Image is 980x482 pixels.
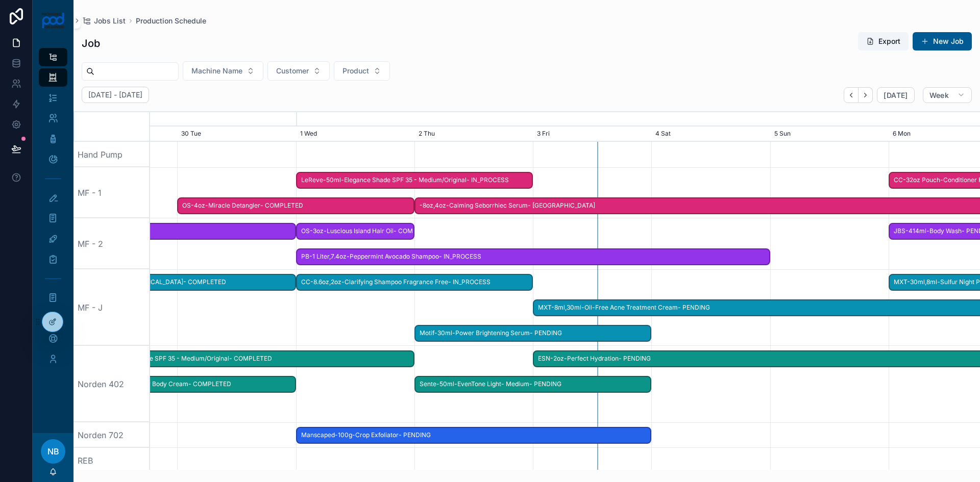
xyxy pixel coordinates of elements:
[296,223,414,240] div: OS-3oz-Luscious Island Hair Oil- COMPLETED
[178,197,413,214] span: OS-4oz-Miracle Detangler- COMPLETED
[60,274,295,291] span: Sente-30ml-Even Tone [MEDICAL_DATA]- COMPLETED
[267,61,330,81] button: Select Button
[297,274,532,291] span: CC-8.6oz,2oz-Clarifying Shampoo Fragrance Free- IN_PROCESS
[334,61,390,81] button: Select Button
[296,427,652,444] div: Manscaped-100g-Crop Exfoliator- PENDING
[296,126,414,142] div: 1 Wed
[276,66,309,76] span: Customer
[82,36,100,50] h1: Job
[297,172,532,189] span: LeReve-50ml-Elegance Shade SPF 35 - Medium/Original- IN_PROCESS
[59,274,296,291] div: Sente-30ml-Even Tone Retinol- COMPLETED
[33,41,73,382] div: scrollable content
[877,87,914,104] button: [DATE]
[59,350,414,367] div: LeReve-30ml-Elegance Shade SPF 35 - Medium/Original- COMPLETED
[73,167,150,218] div: MF - 1
[296,172,533,189] div: LeReve-50ml-Elegance Shade SPF 35 - Medium/Original- IN_PROCESS
[414,376,652,393] div: Sente-50ml-EvenTone Light- Medium- PENDING
[884,91,908,100] span: [DATE]
[94,16,126,26] span: Jobs List
[41,12,65,29] img: App logo
[296,274,533,291] div: CC-8.6oz,2oz-Clarifying Shampoo Fragrance Free- IN_PROCESS
[136,16,206,26] a: Production Schedule
[47,445,59,458] span: NB
[177,197,414,214] div: OS-4oz-Miracle Detangler- COMPLETED
[923,87,972,104] button: Week
[929,91,949,100] span: Week
[73,218,150,269] div: MF - 2
[415,325,651,342] span: Motif-30ml-Power Brightening Serum- PENDING
[414,325,652,342] div: Motif-30ml-Power Brightening Serum- PENDING
[651,126,770,142] div: 4 Sat
[770,126,889,142] div: 5 Sun
[73,422,150,448] div: Norden 702
[297,427,651,444] span: Manscaped-100g-Crop Exfoliator- PENDING
[415,376,651,393] span: Sente-50ml-EvenTone Light- Medium- PENDING
[533,126,651,142] div: 3 Fri
[297,248,769,265] span: PB-1 Liter,7.4oz-Peppermint Avocado Shampoo- IN_PROCESS
[296,248,770,265] div: PB-1 Liter,7.4oz-Peppermint Avocado Shampoo- IN_PROCESS
[59,376,296,393] div: Sente-177.4ml-Dermal Repair Body Cream- COMPLETED
[913,32,972,50] button: New Job
[73,269,150,346] div: MF - J
[82,16,126,26] a: Jobs List
[414,126,533,142] div: 2 Thu
[177,126,296,142] div: 30 Tue
[60,350,413,367] span: LeReve-30ml-Elegance Shade SPF 35 - Medium/Original- COMPLETED
[60,376,295,393] span: Sente-177.4ml-Dermal Repair Body Cream- COMPLETED
[342,66,369,76] span: Product
[191,66,242,76] span: Machine Name
[73,346,150,422] div: Norden 402
[858,32,909,50] button: Export
[88,90,142,100] h2: [DATE] - [DATE]
[183,61,263,81] button: Select Button
[73,448,150,473] div: REB
[297,223,413,240] span: OS-3oz-Luscious Island Hair Oil- COMPLETED
[73,142,150,167] div: Hand Pump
